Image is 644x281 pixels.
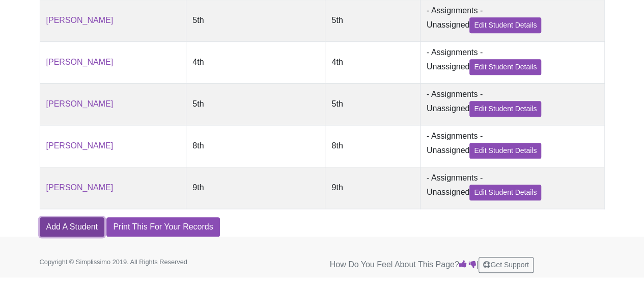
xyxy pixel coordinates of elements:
[469,59,541,75] a: Edit Student Details
[186,167,325,209] td: 9th
[40,257,218,267] p: Copyright © Simplissimo 2019. All Rights Reserved
[325,41,420,83] td: 4th
[325,83,420,125] td: 5th
[325,125,420,167] td: 8th
[46,58,114,66] a: [PERSON_NAME]
[469,101,541,117] a: Edit Student Details
[330,257,605,273] p: How Do You Feel About This Page? |
[46,16,114,24] a: [PERSON_NAME]
[186,41,325,83] td: 4th
[479,257,534,273] button: Get Support
[420,41,604,83] td: - Assignments - Unassigned
[469,143,541,159] a: Edit Student Details
[46,99,114,108] a: [PERSON_NAME]
[106,217,219,237] a: Print This For Your Records
[40,217,104,237] a: Add A Student
[420,167,604,209] td: - Assignments - Unassigned
[186,83,325,125] td: 5th
[325,167,420,209] td: 9th
[469,17,541,33] a: Edit Student Details
[46,141,114,150] a: [PERSON_NAME]
[420,125,604,167] td: - Assignments - Unassigned
[46,183,114,192] a: [PERSON_NAME]
[469,185,541,200] a: Edit Student Details
[420,83,604,125] td: - Assignments - Unassigned
[186,125,325,167] td: 8th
